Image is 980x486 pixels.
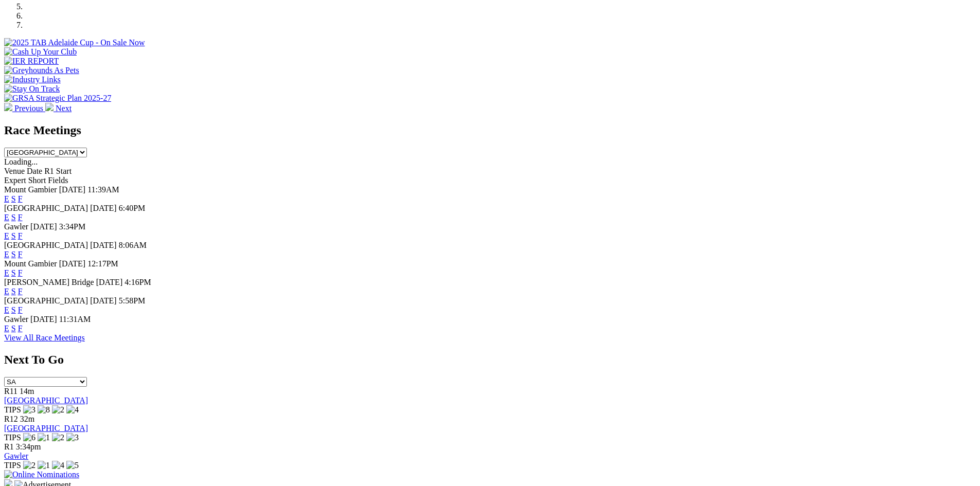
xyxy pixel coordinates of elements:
[66,405,79,415] img: 4
[4,157,38,166] span: Loading...
[4,57,59,66] img: IER REPORT
[4,396,88,405] a: [GEOGRAPHIC_DATA]
[66,433,79,442] img: 3
[11,213,16,222] a: S
[4,250,9,259] a: E
[18,231,23,240] a: F
[4,442,14,451] span: R1
[4,241,88,249] span: [GEOGRAPHIC_DATA]
[23,461,35,470] img: 2
[11,324,16,333] a: S
[4,66,79,75] img: Greyhounds As Pets
[52,461,64,470] img: 4
[4,424,88,433] a: [GEOGRAPHIC_DATA]
[90,241,117,249] span: [DATE]
[4,324,9,333] a: E
[87,259,118,268] span: 12:17PM
[18,305,23,314] a: F
[38,433,50,442] img: 1
[56,104,72,113] span: Next
[59,185,86,194] span: [DATE]
[59,222,86,231] span: 3:34PM
[4,296,88,305] span: [GEOGRAPHIC_DATA]
[4,287,9,296] a: E
[44,167,72,175] span: R1 Start
[23,405,35,415] img: 3
[38,405,50,415] img: 8
[45,104,72,113] a: Next
[4,47,77,57] img: Cash Up Your Club
[4,75,61,84] img: Industry Links
[4,213,9,222] a: E
[66,461,79,470] img: 5
[4,94,111,103] img: GRSA Strategic Plan 2025-27
[18,324,23,333] a: F
[18,268,23,277] a: F
[4,470,79,479] img: Online Nominations
[18,287,23,296] a: F
[90,204,117,212] span: [DATE]
[30,315,57,323] span: [DATE]
[4,222,28,231] span: Gawler
[30,222,57,231] span: [DATE]
[119,241,147,249] span: 8:06AM
[119,204,146,212] span: 6:40PM
[119,296,146,305] span: 5:58PM
[4,315,28,323] span: Gawler
[23,433,35,442] img: 6
[4,333,85,342] a: View All Race Meetings
[4,84,60,94] img: Stay On Track
[4,415,18,423] span: R12
[4,194,9,203] a: E
[38,461,50,470] img: 1
[87,185,119,194] span: 11:39AM
[20,415,34,423] span: 32m
[4,268,9,277] a: E
[28,176,46,185] span: Short
[96,278,123,286] span: [DATE]
[4,104,45,113] a: Previous
[45,103,54,111] img: chevron-right-pager-white.svg
[18,250,23,259] a: F
[4,204,88,212] span: [GEOGRAPHIC_DATA]
[59,259,86,268] span: [DATE]
[4,259,57,268] span: Mount Gambier
[4,38,145,47] img: 2025 TAB Adelaide Cup - On Sale Now
[18,194,23,203] a: F
[27,167,42,175] span: Date
[52,433,64,442] img: 2
[4,167,25,175] span: Venue
[48,176,68,185] span: Fields
[4,433,21,442] span: TIPS
[4,176,26,185] span: Expert
[4,461,21,470] span: TIPS
[4,123,976,137] h2: Race Meetings
[11,194,16,203] a: S
[4,185,57,194] span: Mount Gambier
[4,452,28,460] a: Gawler
[4,387,17,395] span: R11
[4,231,9,240] a: E
[4,103,12,111] img: chevron-left-pager-white.svg
[90,296,117,305] span: [DATE]
[16,442,41,451] span: 3:34pm
[11,250,16,259] a: S
[4,405,21,414] span: TIPS
[59,315,91,323] span: 11:31AM
[20,387,34,395] span: 14m
[18,213,23,222] a: F
[11,268,16,277] a: S
[11,231,16,240] a: S
[4,278,94,286] span: [PERSON_NAME] Bridge
[11,305,16,314] a: S
[14,104,43,113] span: Previous
[4,305,9,314] a: E
[124,278,151,286] span: 4:16PM
[52,405,64,415] img: 2
[4,353,976,367] h2: Next To Go
[11,287,16,296] a: S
